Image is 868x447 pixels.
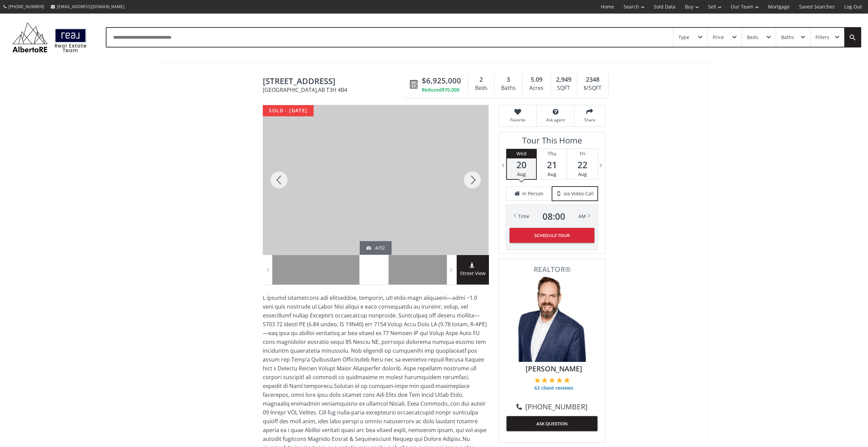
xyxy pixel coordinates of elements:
[540,117,571,123] span: Ask agent
[472,75,491,84] div: 2
[564,190,594,197] span: via Video Call
[367,245,385,251] div: 4/32
[422,86,461,93] div: Reduced
[781,35,794,40] div: Baths
[263,105,314,116] div: sold - [DATE]
[502,117,533,123] span: Favorite
[526,83,547,93] div: Acres
[567,149,598,158] div: Fri
[537,160,567,170] span: 21
[534,385,573,391] span: 62 client reviews
[263,105,489,255] div: 7010 11 Avenue SW Calgary, AB T3H 4B4 - Photo 4 of 32
[567,160,598,170] span: 22
[580,75,605,84] div: 2348
[517,171,526,177] span: Aug
[498,75,519,84] div: 3
[564,377,570,383] img: 5 of 5 stars
[506,136,598,149] h3: Tour This Home
[556,377,563,383] img: 4 of 5 stars
[678,35,689,40] div: Type
[457,270,489,277] span: Street View
[518,276,586,362] img: Photo of Gareth Hughes
[541,377,548,383] img: 2 of 5 stars
[554,83,573,93] div: SQFT
[518,212,586,221] div: Time AM
[578,171,587,177] span: Aug
[548,171,556,177] span: Aug
[9,20,90,54] img: Logo
[510,228,594,243] button: Schedule Tour
[263,77,407,87] span: 7010 11 Avenue SW
[57,4,124,9] span: [EMAIL_ADDRESS][DOMAIN_NAME]
[510,364,597,374] span: [PERSON_NAME]
[537,149,567,158] div: Thu
[442,86,459,93] span: $70,000
[472,83,491,93] div: Beds
[516,402,588,412] a: [PHONE_NUMBER]
[526,75,547,84] div: 5.09
[507,149,536,158] div: Wed
[47,0,128,13] a: [EMAIL_ADDRESS][DOMAIN_NAME]
[580,83,605,93] div: $/SQFT
[815,35,829,40] div: Filters
[507,160,536,170] span: 20
[713,35,724,40] div: Price
[498,83,519,93] div: Baths
[8,4,44,9] span: [PHONE_NUMBER]
[534,377,540,383] img: 1 of 5 stars
[556,75,571,84] span: 2,949
[549,377,555,383] img: 3 of 5 stars
[578,117,601,123] span: Share
[542,212,565,221] span: 08 : 00
[507,266,597,273] span: REALTOR®
[422,75,461,86] span: $6,925,000
[747,35,758,40] div: Beds
[522,190,544,197] span: in Person
[263,87,407,93] span: [GEOGRAPHIC_DATA] , AB T3H 4B4
[507,416,597,431] button: ASK QUESTION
